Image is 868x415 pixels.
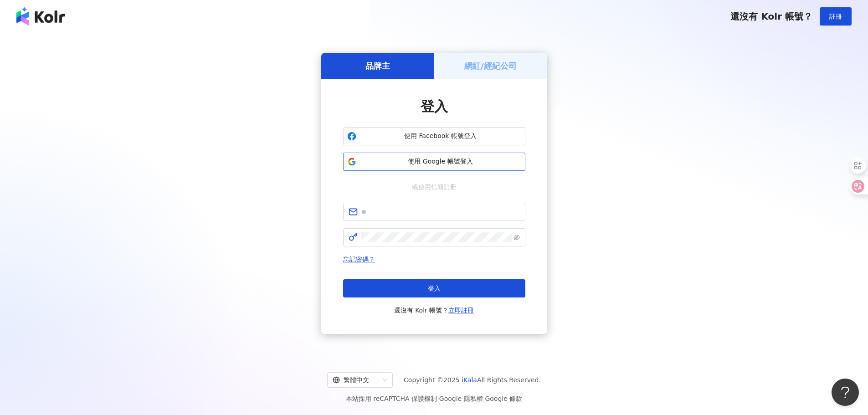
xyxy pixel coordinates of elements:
[514,234,520,241] span: eye-invisible
[360,132,521,141] span: 使用 Facebook 帳號登入
[832,379,859,406] iframe: Help Scout Beacon - Open
[343,127,525,145] button: 使用 Facebook 帳號登入
[365,60,390,72] h5: 品牌主
[343,279,525,297] button: 登入
[820,7,852,26] button: 註冊
[333,373,379,387] div: 繁體中文
[360,157,521,166] span: 使用 Google 帳號登入
[437,395,439,402] span: |
[394,305,474,316] span: 還沒有 Kolr 帳號？
[343,153,525,171] button: 使用 Google 帳號登入
[462,376,477,384] a: iKala
[464,60,517,72] h5: 網紅/經紀公司
[404,374,541,385] span: Copyright © 2025 All Rights Reserved.
[448,307,474,314] a: 立即註冊
[421,98,448,114] span: 登入
[829,13,842,20] span: 註冊
[439,395,483,402] a: Google 隱私權
[346,393,522,404] span: 本站採用 reCAPTCHA 保護機制
[485,395,522,402] a: Google 條款
[16,7,65,26] img: logo
[428,285,441,292] span: 登入
[730,11,812,22] span: 還沒有 Kolr 帳號？
[406,182,463,192] span: 或使用信箱註冊
[483,395,485,402] span: |
[343,256,375,263] a: 忘記密碼？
